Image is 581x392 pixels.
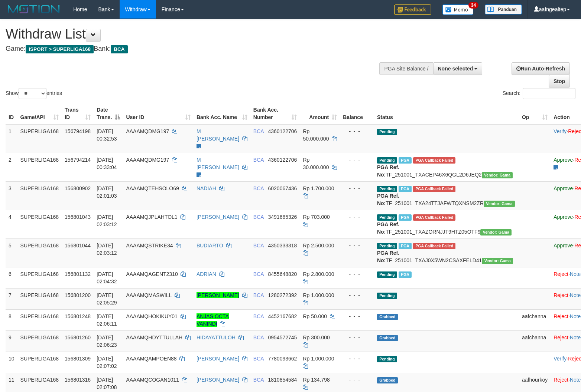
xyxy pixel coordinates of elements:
[97,185,117,199] span: [DATE] 02:01:03
[343,213,371,221] div: - - -
[303,157,329,170] span: Rp 30.000.000
[482,172,513,178] span: Vendor URL: https://trx31.1velocity.biz
[17,330,62,352] td: SUPERLIGA168
[6,88,62,99] label: Show entries
[126,377,179,383] span: AAAAMQCOGAN1011
[17,210,62,238] td: SUPERLIGA168
[374,238,519,267] td: TF_251001_TXAJ0X5WN2CSAXFELD41
[126,185,179,191] span: AAAAMQTEHSOLO69
[512,62,570,75] a: Run Auto-Refresh
[197,214,239,220] a: [PERSON_NAME]
[97,335,117,348] span: [DATE] 02:06:23
[268,157,297,163] span: Copy 4360122706 to clipboard
[480,229,512,235] span: Vendor URL: https://trx31.1velocity.biz
[413,186,455,192] span: PGA Error
[377,293,397,299] span: Pending
[123,103,193,124] th: User ID: activate to sort column ascending
[17,103,62,124] th: Game/API: activate to sort column ascending
[253,313,264,319] span: BCA
[65,335,91,340] span: 156801260
[6,352,17,373] td: 10
[197,185,216,191] a: NADIAH
[6,238,17,267] td: 5
[503,88,575,99] label: Search:
[377,250,399,263] b: PGA Ref. No:
[6,103,17,124] th: ID
[377,186,397,192] span: Pending
[253,185,264,191] span: BCA
[485,4,522,14] img: panduan.png
[197,292,239,298] a: [PERSON_NAME]
[343,313,371,320] div: - - -
[253,356,264,362] span: BCA
[570,271,581,277] a: Note
[268,128,297,134] span: Copy 4360122706 to clipboard
[549,75,570,88] a: Stop
[6,45,380,53] h4: Game: Bank:
[197,377,239,383] a: [PERSON_NAME]
[343,156,371,164] div: - - -
[300,103,340,124] th: Amount: activate to sort column ascending
[343,270,371,278] div: - - -
[126,335,182,340] span: AAAAMQHDYTTULLAH
[126,214,177,220] span: AAAAMQJPLAHTOL1
[554,128,567,134] a: Verify
[554,356,567,362] a: Verify
[399,186,412,192] span: Marked by aafnonsreyleab
[253,128,264,134] span: BCA
[268,377,297,383] span: Copy 1810854584 to clipboard
[340,103,374,124] th: Balance
[6,309,17,330] td: 8
[17,153,62,181] td: SUPERLIGA168
[197,271,216,277] a: ADRIAN
[6,181,17,210] td: 3
[97,243,117,256] span: [DATE] 02:03:12
[250,103,300,124] th: Bank Acc. Number: activate to sort column ascending
[377,243,397,249] span: Pending
[374,181,519,210] td: TF_251001_TXA24TTJAFWTQXNSM2ZR
[433,62,483,75] button: None selected
[253,157,264,163] span: BCA
[268,313,297,319] span: Copy 4452167682 to clipboard
[268,335,297,340] span: Copy 0954572745 to clipboard
[519,103,551,124] th: Op: activate to sort column ascending
[253,292,264,298] span: BCA
[65,157,91,163] span: 156794214
[197,335,236,340] a: HIDAYATTULOH
[194,103,250,124] th: Bank Acc. Name: activate to sort column ascending
[343,376,371,383] div: - - -
[197,128,239,142] a: M [PERSON_NAME]
[17,309,62,330] td: SUPERLIGA168
[65,128,91,134] span: 156794198
[438,66,473,72] span: None selected
[268,292,297,298] span: Copy 1280272392 to clipboard
[197,157,239,170] a: M [PERSON_NAME]
[6,210,17,238] td: 4
[482,258,513,264] span: Vendor URL: https://trx31.1velocity.biz
[379,62,433,75] div: PGA Site Balance /
[17,288,62,309] td: SUPERLIGA168
[554,214,573,220] a: Approve
[303,271,334,277] span: Rp 2.800.000
[377,271,397,278] span: Pending
[413,157,455,164] span: PGA Error
[377,214,397,221] span: Pending
[343,242,371,249] div: - - -
[519,330,551,352] td: aafchanna
[343,334,371,341] div: - - -
[197,313,229,327] a: ANJAS OCTA VANINDI
[6,330,17,352] td: 9
[523,88,575,99] input: Search:
[97,292,117,306] span: [DATE] 02:05:29
[570,292,581,298] a: Note
[268,271,297,277] span: Copy 8455648820 to clipboard
[377,356,397,362] span: Pending
[554,271,568,277] a: Reject
[303,377,330,383] span: Rp 134.798
[303,335,330,340] span: Rp 300.000
[343,291,371,299] div: - - -
[126,292,171,298] span: AAAAMQMASWILL
[377,193,399,206] b: PGA Ref. No:
[6,288,17,309] td: 7
[377,377,398,383] span: Grabbed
